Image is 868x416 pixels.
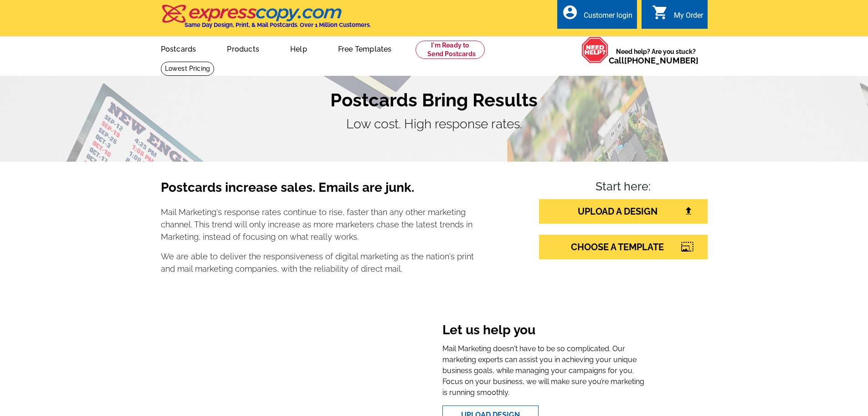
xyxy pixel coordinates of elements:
div: Customer login [584,11,632,24]
a: Help [276,37,322,59]
i: account_circle [562,4,578,21]
a: Postcards [146,37,211,59]
a: UPLOAD A DESIGN [539,199,708,224]
p: Mail Marketing doesn't have to be so complicated. Our marketing experts can assist you in achievi... [442,343,646,398]
h4: Start here: [539,180,708,195]
p: Mail Marketing's response rates continue to rise, faster than any other marketing channel. This t... [161,206,474,243]
a: Products [212,37,274,59]
span: Call [609,56,699,65]
i: shopping_cart [652,4,668,21]
span: Need help? Are you stuck? [609,47,703,65]
p: We are able to deliver the responsiveness of digital marketing as the nation's print and mail mar... [161,250,474,275]
a: Same Day Design, Print, & Mail Postcards. Over 1 Million Customers. [161,11,371,28]
p: Low cost. High response rates. [161,115,708,134]
h4: Same Day Design, Print, & Mail Postcards. Over 1 Million Customers. [185,21,371,28]
h3: Postcards increase sales. Emails are junk. [161,180,474,203]
h1: Postcards Bring Results [161,89,708,111]
a: shopping_cart My Order [652,10,703,21]
h3: Let us help you [442,322,646,340]
a: CHOOSE A TEMPLATE [539,235,708,259]
a: account_circle Customer login [562,10,632,21]
img: help [581,37,609,63]
a: Free Templates [324,37,406,59]
a: [PHONE_NUMBER] [624,56,699,65]
div: My Order [674,11,703,24]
